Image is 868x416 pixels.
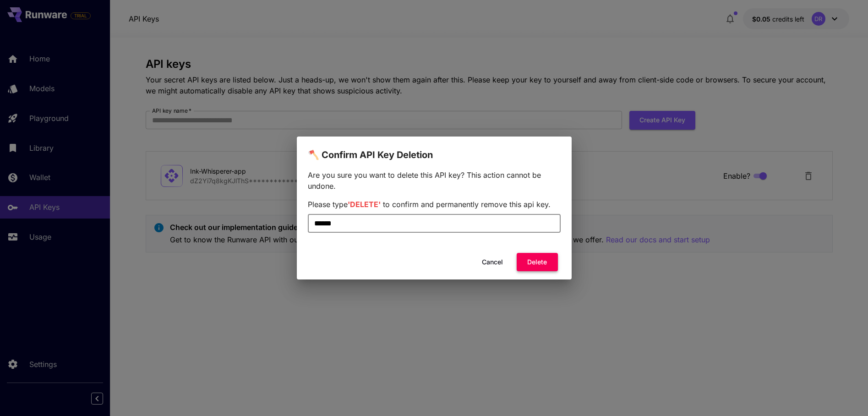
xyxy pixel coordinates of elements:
[348,200,381,209] span: 'DELETE'
[297,137,572,162] h2: 🪓 Confirm API Key Deletion
[308,200,551,209] span: Please type to confirm and permanently remove this api key.
[517,253,558,272] button: Delete
[308,170,561,192] p: Are you sure you want to delete this API key? This action cannot be undone.
[472,253,513,272] button: Cancel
